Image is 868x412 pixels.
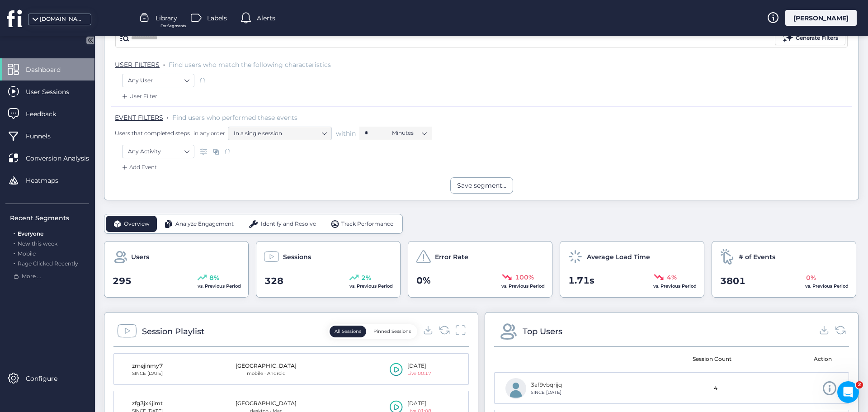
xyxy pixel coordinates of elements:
span: Find users who performed these events [172,114,297,122]
span: 8% [209,273,219,283]
span: vs. Previous Period [198,283,241,289]
span: Rage Clicked Recently [18,260,78,267]
span: 2% [361,273,371,283]
span: New this week [18,240,57,247]
div: Generate Filters [796,34,838,43]
span: . [167,112,169,121]
span: Analyze Engagement [175,220,234,228]
span: Feedback [26,109,70,119]
span: vs. Previous Period [653,283,697,289]
span: EVENT FILTERS [115,114,163,122]
span: . [14,248,15,257]
div: User Filter [120,92,157,101]
span: 4 [714,384,717,393]
span: Sessions [283,252,311,262]
nz-select-item: Minutes [392,126,426,140]
span: For Segments [160,23,186,29]
span: Labels [207,13,227,23]
span: Users that completed steps [115,129,190,137]
span: vs. Previous Period [349,283,393,289]
div: Live 00:17 [407,370,431,377]
span: Mobile [18,250,36,257]
div: Session Playlist [142,325,204,338]
span: Library [156,13,177,23]
mat-header-cell: Session Count [668,347,755,372]
span: Find users who match the following characteristics [169,61,331,69]
button: All Sessions [330,326,366,337]
button: Pinned Sessions [368,326,416,337]
span: User Sessions [26,87,83,97]
nz-select-item: In a single session [234,127,326,140]
span: Alerts [257,13,275,23]
span: 100% [515,272,534,282]
span: Track Performance [341,220,393,228]
span: vs. Previous Period [805,283,849,289]
div: [DATE] [407,362,431,370]
span: vs. Previous Period [501,283,545,289]
span: . [163,59,165,68]
div: SINCE [DATE] [531,389,562,396]
span: Funnels [26,131,64,141]
div: Recent Segments [10,213,89,223]
span: 0% [416,274,431,288]
span: Error Rate [435,252,468,262]
span: Conversion Analysis [26,153,103,163]
span: USER FILTERS [115,61,160,69]
span: . [14,238,15,247]
div: zrnejinmy7 [125,362,170,370]
span: 4% [667,272,677,282]
div: zfg3jx4jimt [125,399,170,408]
span: # of Events [739,252,775,262]
span: 328 [264,274,283,288]
div: Top Users [523,325,562,338]
span: Average Load Time [587,252,650,262]
span: 1.71s [568,274,594,288]
span: Configure [26,374,71,384]
div: [GEOGRAPHIC_DATA] [236,362,297,370]
div: SINCE [DATE] [125,370,170,377]
div: mobile · Android [236,370,297,377]
div: Add Event [120,163,157,172]
span: . [14,228,15,237]
mat-header-cell: Action [755,347,843,372]
div: Save segment... [457,180,506,190]
span: Users [131,252,149,262]
div: [PERSON_NAME] [785,10,857,26]
span: More ... [22,272,41,281]
div: [GEOGRAPHIC_DATA] [236,399,297,408]
span: Everyone [18,230,43,237]
span: in any order [192,129,225,137]
button: Generate Filters [775,32,845,45]
nz-select-item: Any Activity [128,145,189,158]
span: Dashboard [26,65,74,75]
span: . [14,258,15,267]
span: 0% [806,273,816,283]
span: Overview [124,220,150,228]
nz-select-item: Any User [128,74,189,87]
div: [DATE] [407,399,431,408]
span: Heatmaps [26,175,72,185]
span: within [336,129,356,138]
iframe: Intercom live chat [837,381,859,403]
div: 3af9vbqrijq [531,381,562,389]
span: 295 [113,274,132,288]
span: 3801 [720,274,745,288]
span: 2 [856,381,863,388]
div: [DOMAIN_NAME] [40,15,85,24]
span: Identify and Resolve [261,220,316,228]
